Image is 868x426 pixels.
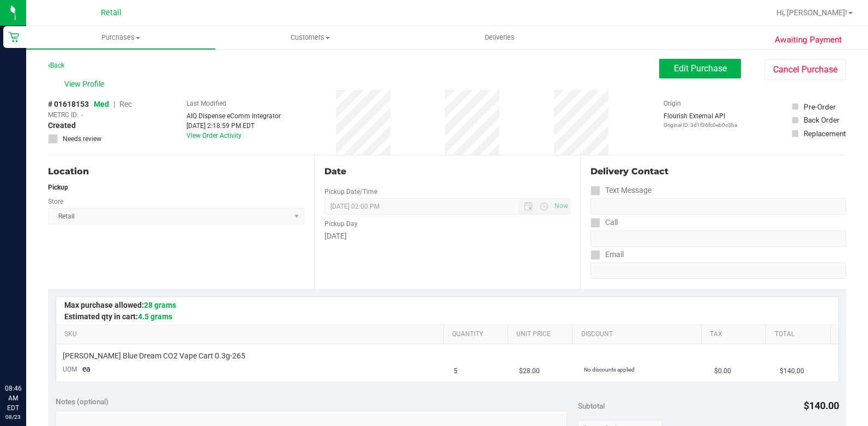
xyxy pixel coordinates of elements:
[26,26,215,49] a: Purchases
[776,8,847,17] span: Hi, [PERSON_NAME]!
[581,330,697,339] a: Discount
[578,401,605,410] span: Subtotal
[216,33,404,42] span: Customers
[48,197,63,206] label: Store
[64,78,108,90] span: View Profile
[804,101,836,112] div: Pre-Order
[780,366,804,376] span: $140.00
[664,121,737,129] p: Original ID: 3d1f36fc0eb0c3ba
[215,26,405,49] a: Customers
[186,111,281,121] div: AIQ Dispense eComm Integrator
[775,330,827,339] a: Total
[48,62,64,69] a: Back
[64,312,172,321] span: Estimated qty in cart:
[11,339,44,372] iframe: Resource center
[674,63,727,74] span: Edit Purchase
[119,100,132,108] span: Rec
[64,330,439,339] a: SKU
[804,400,839,411] span: $140.00
[710,330,762,339] a: Tax
[82,364,91,373] span: ea
[113,100,115,108] span: |
[138,312,172,321] span: 4.5 grams
[664,111,737,129] div: Flourish External API
[324,165,570,178] div: Date
[48,110,79,120] span: METRC ID:
[590,182,652,198] label: Text Message
[5,413,21,421] p: 08/23
[590,165,846,178] div: Delivery Contact
[8,32,19,42] inline-svg: Retail
[64,301,176,309] span: Max purchase allowed:
[48,120,76,131] span: Created
[519,366,540,376] span: $28.00
[405,26,594,49] a: Deliveries
[186,132,242,139] a: View Order Activity
[804,128,846,139] div: Replacement
[804,114,840,125] div: Back Order
[659,59,741,78] button: Edit Purchase
[664,99,681,108] label: Origin
[63,366,77,373] span: UOM
[48,184,68,191] strong: Pickup
[324,219,358,229] label: Pickup Day
[63,134,101,144] span: Needs review
[516,330,568,339] a: Unit Price
[94,100,109,108] span: Med
[452,330,504,339] a: Quantity
[186,99,226,108] label: Last Modified
[144,301,176,309] span: 28 grams
[775,34,842,46] span: Awaiting Payment
[56,397,108,406] span: Notes (optional)
[470,33,529,42] span: Deliveries
[5,384,21,413] p: 08:46 AM EDT
[48,165,304,178] div: Location
[590,230,846,247] input: Format: (999) 999-9999
[26,33,215,42] span: Purchases
[590,247,624,263] label: Email
[101,8,122,17] span: Retail
[186,121,281,131] div: [DATE] 2:18:59 PM EDT
[590,198,846,215] input: Format: (999) 999-9999
[324,187,377,197] label: Pickup Date/Time
[764,59,846,80] button: Cancel Purchase
[81,110,83,120] span: -
[590,215,618,230] label: Call
[454,366,457,376] span: 5
[714,366,731,376] span: $0.00
[63,351,245,361] span: [PERSON_NAME] Blue Dream CO2 Vape Cart 0.3g-265
[324,230,570,242] div: [DATE]
[48,99,89,110] span: # 01618153
[584,367,635,373] span: No discounts applied
[32,337,45,350] iframe: Resource center unread badge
